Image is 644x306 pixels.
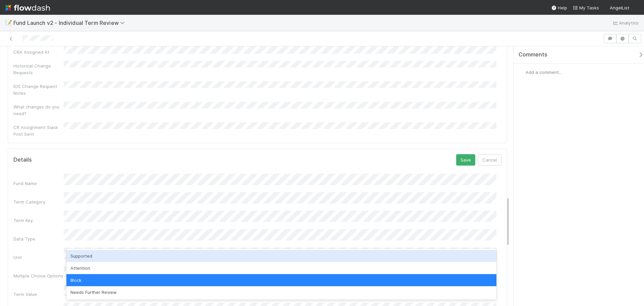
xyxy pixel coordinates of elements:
[13,217,64,224] div: Term Key
[478,154,501,166] button: Cancel
[13,83,64,96] div: IOS Change Request Notes
[13,199,64,205] div: Term Category
[5,2,50,13] img: logo-inverted-e16ddd16eac7371096b0.svg
[13,272,64,279] div: Multiple Choice Options
[66,286,496,298] div: Needs Further Review
[612,19,639,27] a: Analytics
[13,62,64,76] div: Historical Change Requests
[551,4,567,11] div: Help
[13,157,32,163] h5: Details
[519,51,547,58] span: Comments
[13,254,64,261] div: Unit
[13,103,64,117] div: What changes do you need?
[13,235,64,242] div: Data Type
[13,19,128,26] span: Fund Launch v2 - Individual Term Review
[13,49,64,55] div: CRA Assigned At
[13,291,64,298] div: Term Value
[5,20,12,26] span: 📝
[13,180,64,187] div: Fund Name
[66,274,496,286] div: Block
[610,5,629,10] span: AngelList
[632,5,639,11] img: avatar_ba76ddef-3fd0-4be4-9bc3-126ad567fcd5.png
[573,5,599,10] span: My Tasks
[526,70,562,75] span: Add a comment...
[573,4,599,11] a: My Tasks
[66,250,496,262] div: Supported
[66,262,496,274] div: Attention
[456,154,475,166] button: Save
[13,124,64,137] div: CR Assignment Slack Post Sent
[519,69,526,76] img: avatar_ba76ddef-3fd0-4be4-9bc3-126ad567fcd5.png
